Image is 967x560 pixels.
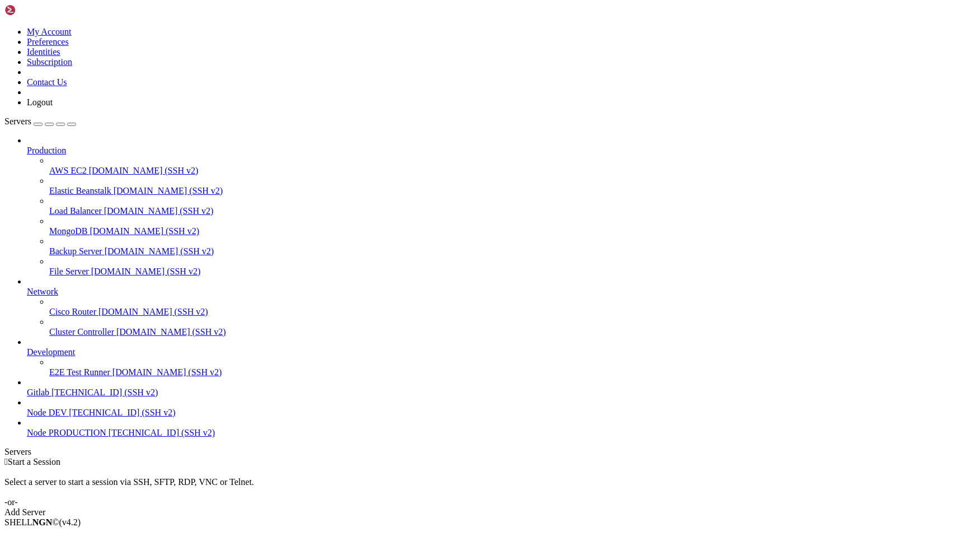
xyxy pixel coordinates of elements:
a: Backup Server [DOMAIN_NAME] (SSH v2) [49,246,963,256]
span: MongoDB [49,226,87,236]
span: Cluster Controller [49,327,114,337]
a: AWS EC2 [DOMAIN_NAME] (SSH v2) [49,166,963,176]
a: Load Balancer [DOMAIN_NAME] (SSH v2) [49,206,963,216]
span: 4.2.0 [59,517,81,527]
a: Servers [4,116,76,126]
li: MongoDB [DOMAIN_NAME] (SSH v2) [49,216,963,236]
span: Backup Server [49,246,102,256]
a: Node DEV [TECHNICAL_ID] (SSH v2) [27,408,963,418]
span: Load Balancer [49,206,102,216]
a: Node PRODUCTION [TECHNICAL_ID] (SSH v2) [27,428,963,438]
span: Cisco Router [49,307,96,316]
span: [TECHNICAL_ID] (SSH v2) [69,408,175,417]
span: Development [27,347,75,357]
span: [DOMAIN_NAME] (SSH v2) [91,267,201,276]
span: File Server [49,267,89,276]
a: MongoDB [DOMAIN_NAME] (SSH v2) [49,226,963,236]
span: Network [27,287,58,296]
a: Subscription [27,57,72,67]
span: [DOMAIN_NAME] (SSH v2) [114,186,223,195]
span: [DOMAIN_NAME] (SSH v2) [116,327,226,337]
a: Logout [27,97,53,107]
span: [DOMAIN_NAME] (SSH v2) [89,166,199,175]
li: E2E Test Runner [DOMAIN_NAME] (SSH v2) [49,357,963,377]
li: Backup Server [DOMAIN_NAME] (SSH v2) [49,236,963,256]
li: Network [27,277,963,337]
a: Development [27,347,963,357]
span: [DOMAIN_NAME] (SSH v2) [104,206,214,216]
a: Cluster Controller [DOMAIN_NAME] (SSH v2) [49,327,963,337]
span: Node DEV [27,408,67,417]
span: [TECHNICAL_ID] (SSH v2) [109,428,215,437]
a: Preferences [27,37,69,46]
li: Production [27,136,963,277]
li: File Server [DOMAIN_NAME] (SSH v2) [49,256,963,277]
a: Contact Us [27,77,67,87]
li: Elastic Beanstalk [DOMAIN_NAME] (SSH v2) [49,176,963,196]
a: Gitlab [TECHNICAL_ID] (SSH v2) [27,388,963,398]
div: Servers [4,447,963,457]
div: Add Server [4,507,963,517]
span: [DOMAIN_NAME] (SSH v2) [90,226,199,236]
li: Gitlab [TECHNICAL_ID] (SSH v2) [27,377,963,398]
span: Elastic Beanstalk [49,186,111,195]
a: File Server [DOMAIN_NAME] (SSH v2) [49,267,963,277]
a: Elastic Beanstalk [DOMAIN_NAME] (SSH v2) [49,186,963,196]
span: [DOMAIN_NAME] (SSH v2) [112,367,222,377]
span: [TECHNICAL_ID] (SSH v2) [51,388,158,397]
span: [DOMAIN_NAME] (SSH v2) [98,307,208,316]
span: Production [27,146,66,155]
a: E2E Test Runner [DOMAIN_NAME] (SSH v2) [49,367,963,377]
a: Cisco Router [DOMAIN_NAME] (SSH v2) [49,307,963,317]
div: Select a server to start a session via SSH, SFTP, RDP, VNC or Telnet. -or- [4,467,963,507]
a: Identities [27,47,60,57]
li: Cisco Router [DOMAIN_NAME] (SSH v2) [49,297,963,317]
li: AWS EC2 [DOMAIN_NAME] (SSH v2) [49,156,963,176]
span: Node PRODUCTION [27,428,106,437]
span: Start a Session [8,457,60,466]
a: Network [27,287,963,297]
span:  [4,457,8,466]
span: AWS EC2 [49,166,87,175]
span: SHELL © [4,517,81,527]
li: Node PRODUCTION [TECHNICAL_ID] (SSH v2) [27,418,963,438]
li: Load Balancer [DOMAIN_NAME] (SSH v2) [49,196,963,216]
li: Node DEV [TECHNICAL_ID] (SSH v2) [27,398,963,418]
span: Servers [4,116,31,126]
b: NGN [32,517,53,527]
span: E2E Test Runner [49,367,110,377]
span: Gitlab [27,388,49,397]
span: [DOMAIN_NAME] (SSH v2) [105,246,214,256]
a: Production [27,146,963,156]
li: Cluster Controller [DOMAIN_NAME] (SSH v2) [49,317,963,337]
li: Development [27,337,963,377]
img: Shellngn [4,4,69,16]
a: My Account [27,27,72,36]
